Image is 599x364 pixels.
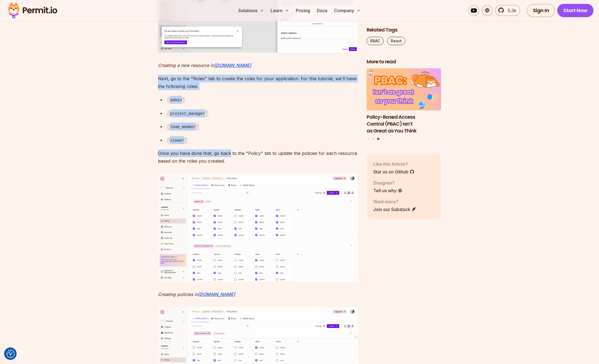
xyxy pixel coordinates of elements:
[268,5,291,16] button: Learn
[495,5,520,16] a: 5.3k
[158,149,358,165] p: Once you have done that, go back to the "Policy" tab to update the policies for each resource bas...
[167,97,185,103] code: admin
[167,137,188,144] code: viewer
[367,69,441,134] a: Policy-Based Access Control (PBAC) Isn’t as Great as You ThinkPolicy-Based Access Control (PBAC) ...
[158,63,214,68] em: Creating a new resource in
[236,5,266,16] button: Solutions
[332,5,363,16] button: Company
[387,37,405,45] a: React
[6,350,15,358] button: Consent Preferences
[167,124,199,130] code: team_member
[367,138,370,140] button: Go to slide 1
[527,4,555,17] a: Sign In
[504,7,516,14] span: 5.3k
[373,168,414,175] a: Star us on Github
[158,174,358,281] img: image.png
[158,292,198,297] em: Creating policies in
[214,63,251,68] a: [DOMAIN_NAME]
[372,138,375,140] button: Go to slide 2
[373,161,414,167] p: Like this Article?
[167,110,209,117] code: project_manager
[367,69,441,134] li: 3 of 3
[315,5,330,16] a: Docs
[6,350,15,358] img: Revisit consent button
[373,187,403,194] a: Tell us why
[367,69,441,141] div: Posts
[373,206,416,213] a: Join our Substack
[377,138,380,140] button: Go to slide 3
[373,198,416,205] p: Want more?
[198,292,235,297] a: [DOMAIN_NAME]
[367,58,441,65] h2: More to read
[367,27,441,33] h2: Related Tags
[158,75,358,90] p: Next, go to the "Roles" tab to create the roles for your application. For this tutorial, we'll ha...
[557,4,593,17] a: Start Now
[6,1,60,20] img: Permit logo
[367,114,441,134] h3: Policy-Based Access Control (PBAC) Isn’t as Great as You Think
[373,180,403,186] p: Disagree?
[367,37,384,45] a: RBAC
[294,5,312,16] a: Pricing
[367,69,441,111] img: Policy-Based Access Control (PBAC) Isn’t as Great as You Think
